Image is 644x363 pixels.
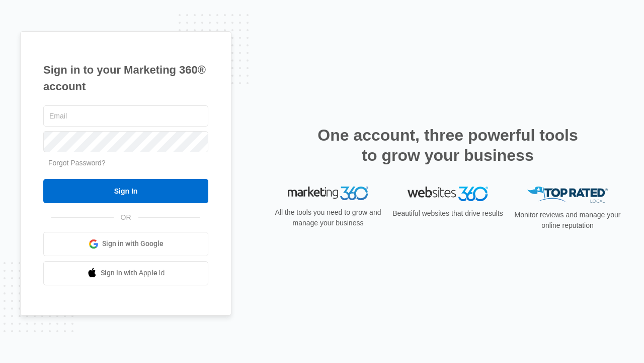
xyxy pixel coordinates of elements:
[288,187,368,201] img: Marketing 360
[101,268,165,278] span: Sign in with Apple Id
[43,232,208,256] a: Sign in with Google
[43,179,208,203] input: Sign In
[114,212,138,223] span: OR
[272,207,384,228] p: All the tools you need to grow and manage your business
[511,210,624,231] p: Monitor reviews and manage your online reputation
[527,187,608,203] img: Top Rated Local
[102,238,164,249] span: Sign in with Google
[43,261,208,285] a: Sign in with Apple Id
[408,187,488,201] img: Websites 360
[391,208,504,219] p: Beautiful websites that drive results
[43,62,208,95] h1: Sign in to your Marketing 360® account
[48,159,106,167] a: Forgot Password?
[43,105,208,127] input: Email
[314,125,581,165] h2: One account, three powerful tools to grow your business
